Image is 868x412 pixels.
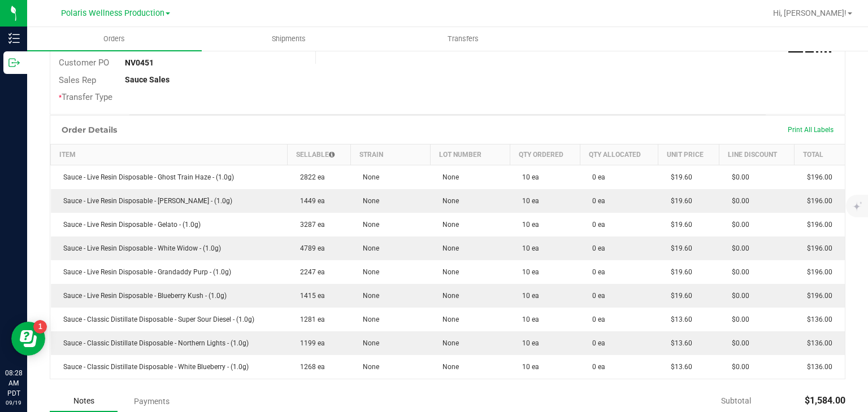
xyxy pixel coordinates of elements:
span: 0 ea [587,197,605,205]
span: Sauce - Classic Distillate Disposable - Super Sour Diesel - (1.0g) [58,315,254,323]
p: 09/19 [5,398,22,407]
span: 0 ea [587,221,605,229]
th: Lot Number [430,144,510,165]
span: 10 ea [517,268,539,276]
span: Transfers [432,34,494,44]
span: $136.00 [801,339,832,347]
span: $196.00 [801,221,832,229]
span: None [437,221,459,229]
span: None [357,315,379,323]
span: 10 ea [517,292,539,300]
span: $19.60 [665,221,692,229]
strong: NV0451 [125,58,154,67]
span: Sales Rep [59,75,96,85]
span: $13.60 [665,339,692,347]
span: $1,584.00 [805,395,845,406]
span: $0.00 [726,315,749,323]
span: None [437,339,459,347]
span: $0.00 [726,244,749,252]
span: None [437,315,459,323]
a: Shipments [202,27,376,51]
iframe: Resource center [11,322,45,356]
h1: Order Details [62,125,117,134]
span: $0.00 [726,292,749,300]
span: Sauce - Live Resin Disposable - Grandaddy Purp - (1.0g) [58,268,231,276]
span: Sauce - Live Resin Disposable - Gelato - (1.0g) [58,221,201,229]
span: 3287 ea [294,221,325,229]
a: Transfers [376,27,550,51]
span: 0 ea [587,244,605,252]
span: 0 ea [587,339,605,347]
span: None [437,197,459,205]
span: $0.00 [726,363,749,371]
span: 10 ea [517,339,539,347]
span: Shipments [257,34,321,44]
div: Payments [118,391,185,411]
span: $0.00 [726,268,749,276]
span: None [437,173,459,181]
th: Qty Allocated [580,144,658,165]
span: $196.00 [801,292,832,300]
span: None [357,221,379,229]
span: None [357,173,379,181]
span: $19.60 [665,244,692,252]
span: Sauce - Classic Distillate Disposable - Northern Lights - (1.0g) [58,339,249,347]
span: Orders [88,34,140,44]
span: Customer PO [59,58,109,68]
span: 1268 ea [294,363,325,371]
span: $0.00 [726,173,749,181]
span: None [437,292,459,300]
span: Print All Labels [788,126,834,134]
span: 0 ea [587,173,605,181]
span: $196.00 [801,197,832,205]
span: Sauce - Classic Distillate Disposable - White Blueberry - (1.0g) [58,363,249,371]
iframe: Resource center unread badge [33,320,47,334]
span: $196.00 [801,173,832,181]
span: 10 ea [517,173,539,181]
span: None [357,197,379,205]
span: $0.00 [726,339,749,347]
th: Sellable [288,144,351,165]
span: $13.60 [665,315,692,323]
span: Transfer Type [59,92,112,102]
span: Sauce - Live Resin Disposable - White Widow - (1.0g) [58,244,221,252]
span: 1415 ea [294,292,325,300]
span: 0 ea [587,292,605,300]
span: Sauce - Live Resin Disposable - [PERSON_NAME] - (1.0g) [58,197,232,205]
span: 1449 ea [294,197,325,205]
span: None [437,244,459,252]
span: $136.00 [801,363,832,371]
span: $19.60 [665,173,692,181]
span: Subtotal [721,396,751,405]
inline-svg: Outbound [8,57,20,68]
span: None [437,363,459,371]
th: Unit Price [658,144,719,165]
th: Total [795,144,845,165]
span: 10 ea [517,221,539,229]
span: $196.00 [801,268,832,276]
p: 08:28 AM PDT [5,368,22,398]
span: None [357,363,379,371]
span: $13.60 [665,363,692,371]
th: Strain [350,144,430,165]
span: None [437,268,459,276]
span: 10 ea [517,363,539,371]
span: $0.00 [726,197,749,205]
span: 4789 ea [294,244,325,252]
span: 2247 ea [294,268,325,276]
th: Item [51,144,288,165]
th: Line Discount [719,144,795,165]
span: 2822 ea [294,173,325,181]
th: Qty Ordered [510,144,580,165]
strong: Sauce Sales [125,75,170,84]
span: $0.00 [726,221,749,229]
inline-svg: Inventory [8,33,20,44]
span: 0 ea [587,363,605,371]
span: 10 ea [517,315,539,323]
span: None [357,268,379,276]
span: None [357,292,379,300]
span: 10 ea [517,244,539,252]
span: Sauce - Live Resin Disposable - Ghost Train Haze - (1.0g) [58,173,234,181]
span: $19.60 [665,292,692,300]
